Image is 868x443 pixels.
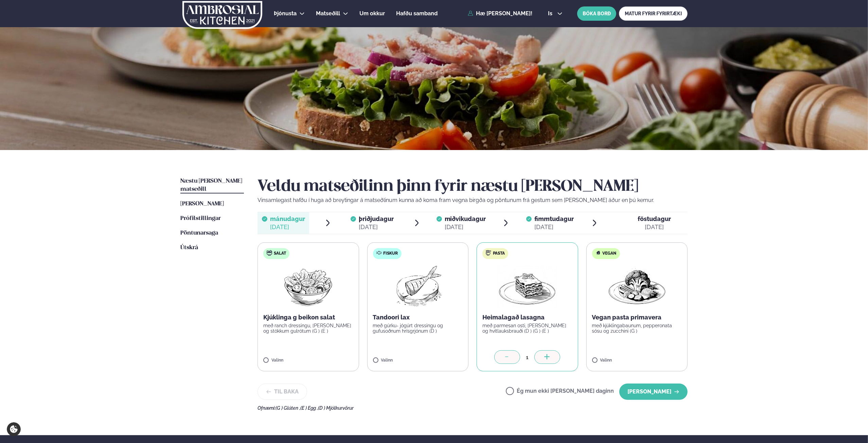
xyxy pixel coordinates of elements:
img: logo [182,1,263,29]
span: Vegan [603,251,617,256]
a: Þjónusta [274,10,297,18]
img: salad.svg [267,250,272,256]
p: með ranch dressingu, [PERSON_NAME] og stökkum gulrótum (G ) (E ) [263,323,353,334]
span: Fiskur [384,251,398,256]
span: Prófílstillingar [180,216,221,221]
p: með gúrku- jógúrt dressingu og gufusoðnum hrísgrjónum (D ) [373,323,463,334]
a: Útskrá [180,244,198,252]
button: BÓKA BORÐ [577,6,616,21]
a: MATUR FYRIR FYRIRTÆKI [619,6,688,21]
span: (G ) Glúten , [276,405,300,411]
div: Ofnæmi: [258,405,688,411]
p: Kjúklinga g beikon salat [263,313,353,321]
a: Matseðill [316,10,340,18]
p: Vinsamlegast hafðu í huga að breytingar á matseðlinum kunna að koma fram vegna birgða og pöntunum... [258,196,688,204]
img: Lasagna.png [497,264,557,308]
a: [PERSON_NAME] [180,200,224,208]
span: (E ) Egg , [300,405,318,411]
p: Vegan pasta primavera [592,313,682,321]
p: Heimalagað lasagna [482,313,572,321]
a: Prófílstillingar [180,215,221,223]
span: Hafðu samband [396,10,438,17]
img: Vegan.png [607,264,667,308]
span: Pasta [493,251,505,256]
img: Salad.png [278,264,338,308]
span: þriðjudagur [359,215,394,222]
img: fish.svg [376,250,382,256]
h2: Veldu matseðilinn þinn fyrir næstu [PERSON_NAME] [258,177,688,196]
span: Útskrá [180,245,198,251]
a: Cookie settings [7,422,21,436]
a: Næstu [PERSON_NAME] matseðill [180,177,244,193]
img: Vegan.svg [596,250,601,256]
img: Fish.png [388,264,448,308]
span: [PERSON_NAME] [180,201,224,207]
span: Þjónusta [274,10,297,17]
span: Matseðill [316,10,340,17]
span: Næstu [PERSON_NAME] matseðill [180,178,242,192]
span: is [548,11,554,16]
a: Pöntunarsaga [180,229,218,237]
span: Salat [274,251,286,256]
span: fimmtudagur [534,215,574,222]
p: með kjúklingabaunum, pepperonata sósu og zucchini (G ) [592,323,682,334]
a: Hæ [PERSON_NAME]! [468,11,532,17]
span: Pöntunarsaga [180,230,218,236]
div: [DATE] [445,223,486,231]
span: miðvikudagur [445,215,486,222]
div: [DATE] [359,223,394,231]
div: [DATE] [270,223,305,231]
span: föstudagur [638,215,671,222]
p: Tandoori lax [373,313,463,321]
div: 1 [520,353,534,361]
div: [DATE] [534,223,574,231]
a: Um okkur [359,10,385,18]
img: pasta.svg [486,250,491,256]
a: Hafðu samband [396,10,438,18]
span: mánudagur [270,215,305,222]
span: Um okkur [359,10,385,17]
div: [DATE] [638,223,671,231]
span: (D ) Mjólkurvörur [318,405,354,411]
button: [PERSON_NAME] [619,384,688,400]
p: með parmesan osti, [PERSON_NAME] og hvítlauksbrauði (D ) (G ) (E ) [482,323,572,334]
button: is [543,11,568,16]
button: Til baka [258,384,307,400]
